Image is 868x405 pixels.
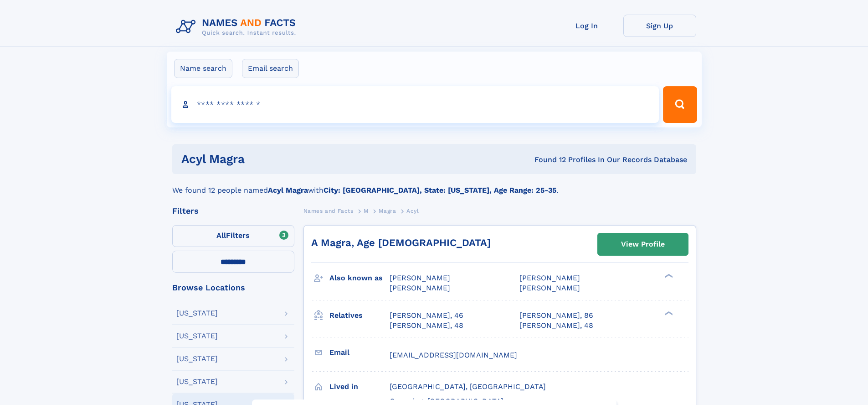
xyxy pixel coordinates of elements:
[172,225,294,247] label: Filters
[390,274,450,282] span: [PERSON_NAME]
[176,378,218,385] div: [US_STATE]
[172,174,696,196] div: We found 12 people named with .
[550,15,623,37] a: Log In
[621,234,665,255] div: View Profile
[379,205,396,216] a: Magra
[390,321,463,331] a: [PERSON_NAME], 48
[390,310,463,321] a: [PERSON_NAME], 46
[406,208,419,214] span: Acyl
[519,310,593,321] a: [PERSON_NAME], 86
[364,208,369,214] span: M
[176,310,218,317] div: [US_STATE]
[390,155,687,165] div: Found 12 Profiles In Our Records Database
[311,237,491,248] a: A Magra, Age [DEMOGRAPHIC_DATA]
[172,15,303,39] img: Logo Names and Facts
[519,274,580,282] span: [PERSON_NAME]
[390,382,546,391] span: [GEOGRAPHIC_DATA], [GEOGRAPHIC_DATA]
[176,355,218,363] div: [US_STATE]
[329,379,390,394] h3: Lived in
[329,270,390,286] h3: Also known as
[390,351,517,359] span: [EMAIL_ADDRESS][DOMAIN_NAME]
[519,321,593,331] a: [PERSON_NAME], 48
[176,332,218,340] div: [US_STATE]
[172,284,294,292] div: Browse Locations
[663,310,673,316] div: ❯
[303,205,354,216] a: Names and Facts
[216,231,226,240] span: All
[324,186,556,195] b: City: [GEOGRAPHIC_DATA], State: [US_STATE], Age Range: 25-35
[364,205,369,216] a: M
[519,284,580,292] span: [PERSON_NAME]
[174,59,232,78] label: Name search
[663,273,673,279] div: ❯
[598,233,688,255] a: View Profile
[171,86,659,123] input: search input
[390,284,450,292] span: [PERSON_NAME]
[623,15,696,37] a: Sign Up
[181,153,390,165] h1: Acyl Magra
[329,345,390,360] h3: Email
[329,308,390,323] h3: Relatives
[663,86,697,123] button: Search Button
[379,208,396,214] span: Magra
[172,207,294,215] div: Filters
[268,186,308,195] b: Acyl Magra
[242,59,299,78] label: Email search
